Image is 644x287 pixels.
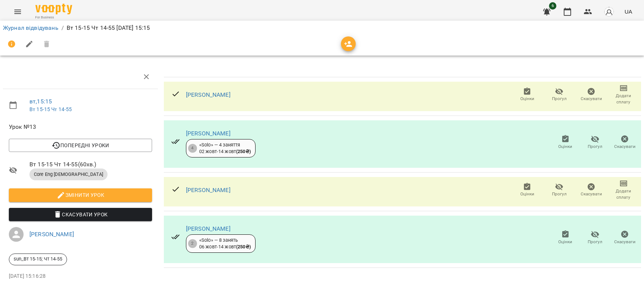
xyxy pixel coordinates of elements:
[186,187,230,194] a: [PERSON_NAME]
[576,180,608,201] button: Скасувати
[552,191,567,197] span: Прогул
[580,228,610,248] button: Прогул
[9,256,67,262] span: sun_Вт 15-15; Чт 14-55
[612,188,635,201] span: Додати сплату
[558,143,572,150] span: Оцінки
[550,228,580,248] button: Оцінки
[15,191,146,199] span: Змінити урок
[9,139,152,152] button: Попередні уроки
[520,191,534,197] span: Оцінки
[15,210,146,219] span: Скасувати Урок
[511,85,543,105] button: Оцінки
[576,85,608,105] button: Скасувати
[543,180,575,201] button: Прогул
[188,144,197,153] div: 4
[186,130,230,137] a: [PERSON_NAME]
[9,273,152,280] p: [DATE] 15:16:28
[622,5,635,18] button: UA
[67,24,150,32] p: Вт 15-15 Чт 14-55 [DATE] 15:15
[29,106,72,112] a: Вт 15-15 Чт 14-55
[549,2,556,10] span: 6
[608,180,640,201] button: Додати сплату
[624,8,632,15] span: UA
[581,191,602,197] span: Скасувати
[61,24,64,32] li: /
[610,228,640,248] button: Скасувати
[199,142,251,155] div: «Solo» — 4 заняття 02 жовт - 14 жовт
[236,244,251,249] b: ( 250 ₴ )
[29,231,74,238] a: [PERSON_NAME]
[604,7,614,17] img: avatar_s.png
[3,24,59,31] a: Журнал відвідувань
[199,237,251,251] div: «Solo» — 8 занять 06 жовт - 14 жовт
[612,93,635,105] span: Додати сплату
[580,132,610,153] button: Прогул
[29,160,152,169] span: Вт 15-15 Чт 14-55 ( 60 хв. )
[15,141,146,150] span: Попередні уроки
[29,98,52,105] a: вт , 15:15
[588,143,602,150] span: Прогул
[614,143,636,150] span: Скасувати
[614,239,636,245] span: Скасувати
[186,225,230,232] a: [PERSON_NAME]
[35,4,72,14] img: Voopty Logo
[550,132,580,153] button: Оцінки
[186,91,230,98] a: [PERSON_NAME]
[552,96,567,102] span: Прогул
[9,208,152,221] button: Скасувати Урок
[608,85,640,105] button: Додати сплату
[581,96,602,102] span: Скасувати
[610,132,640,153] button: Скасувати
[558,239,572,245] span: Оцінки
[543,85,575,105] button: Прогул
[588,239,602,245] span: Прогул
[35,15,72,20] span: For Business
[29,171,108,178] span: Core Eng [DEMOGRAPHIC_DATA]
[9,123,152,131] span: Урок №13
[9,3,27,21] button: Menu
[3,24,641,32] nav: breadcrumb
[188,239,197,248] div: 2
[520,96,534,102] span: Оцінки
[236,149,251,154] b: ( 250 ₴ )
[9,254,67,265] div: sun_Вт 15-15; Чт 14-55
[9,188,152,202] button: Змінити урок
[511,180,543,201] button: Оцінки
